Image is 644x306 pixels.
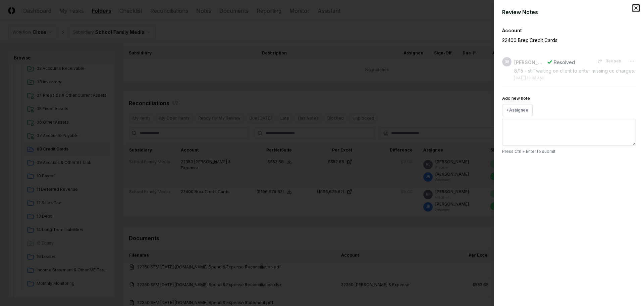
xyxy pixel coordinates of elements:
div: Review Notes [502,8,636,16]
p: Press Ctrl + Enter to submit [502,148,636,155]
button: +Assignee [502,104,533,116]
div: [DATE] 10:08 AM [514,76,543,81]
div: Resolved [554,59,575,66]
div: [PERSON_NAME] [514,59,544,66]
label: Add new note [502,96,530,101]
div: Account [502,27,636,34]
button: Reopen [593,55,625,67]
span: RB [505,59,509,64]
div: 8/15 - still waiting on client to enter missing cc charges. [514,67,636,74]
p: 22400 Brex Credit Cards [502,37,613,44]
